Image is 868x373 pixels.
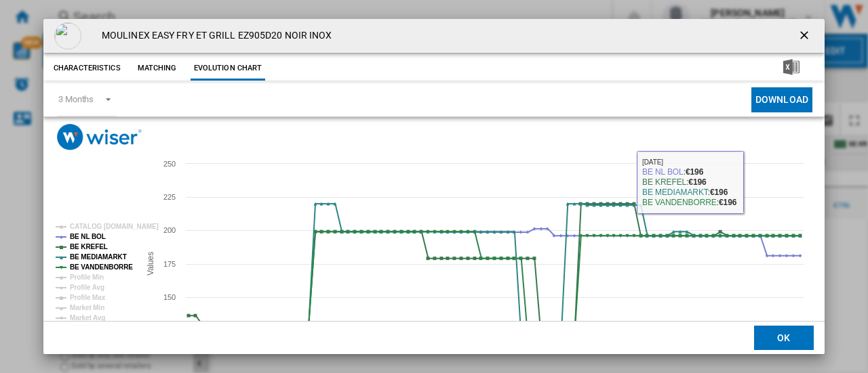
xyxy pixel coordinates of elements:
tspan: Profile Min [70,273,104,281]
button: Download in Excel [762,56,821,81]
tspan: BE KREFEL [70,243,108,250]
tspan: BE VANDENBORRE [70,263,133,271]
button: Evolution chart [191,56,266,81]
button: Download [751,87,812,112]
tspan: Market Avg [70,314,105,322]
button: OK [754,326,814,350]
tspan: 225 [163,193,176,201]
tspan: 175 [163,260,176,268]
button: Characteristics [50,56,124,81]
md-dialog: Product popup [43,19,825,355]
tspan: Profile Avg [70,284,104,291]
ng-md-icon: getI18NText('BUTTONS.CLOSE_DIALOG') [797,28,814,45]
button: getI18NText('BUTTONS.CLOSE_DIALOG') [792,22,819,49]
img: 21008782_001.png [54,22,81,49]
tspan: Values [146,252,155,276]
tspan: 250 [163,160,176,168]
tspan: 200 [163,226,176,234]
tspan: BE NL BOL [70,233,106,240]
div: 3 Months [58,94,94,104]
tspan: BE MEDIAMARKT [70,253,127,261]
tspan: 150 [163,293,176,301]
tspan: CATALOG [DOMAIN_NAME] [70,223,159,230]
tspan: Market Min [70,304,104,311]
button: Matching [127,56,187,81]
tspan: Profile Max [70,294,106,301]
h4: MOULINEX EASY FRY ET GRILL EZ905D20 NOIR INOX [95,29,332,43]
img: logo_wiser_300x94.png [57,124,142,150]
img: excel-24x24.png [783,59,800,75]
